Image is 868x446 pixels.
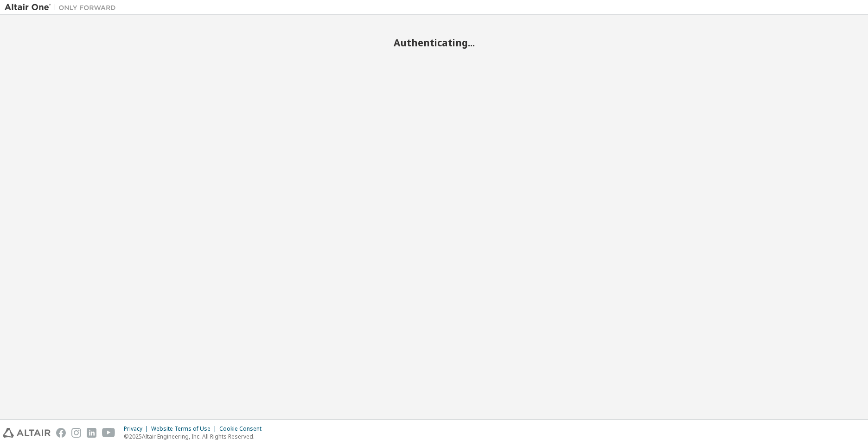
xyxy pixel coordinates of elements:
[3,428,51,438] img: altair_logo.svg
[5,37,863,49] h2: Authenticating...
[56,428,66,438] img: facebook.svg
[87,428,96,438] img: linkedin.svg
[102,428,115,438] img: youtube.svg
[71,428,81,438] img: instagram.svg
[124,433,267,440] p: © 2025 Altair Engineering, Inc. All Rights Reserved.
[5,3,121,12] img: Altair One
[151,425,219,433] div: Website Terms of Use
[124,425,151,433] div: Privacy
[219,425,267,433] div: Cookie Consent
